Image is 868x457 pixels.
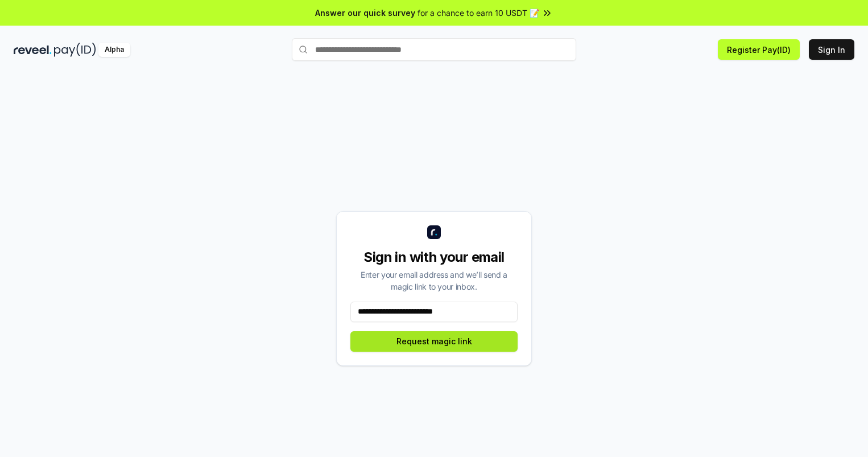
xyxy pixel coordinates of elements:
div: Alpha [98,43,130,57]
button: Request magic link [350,331,518,352]
button: Sign In [809,39,854,60]
img: reveel_dark [14,43,52,57]
button: Register Pay(ID) [718,39,800,60]
div: Enter your email address and we’ll send a magic link to your inbox. [350,269,518,293]
img: logo_small [427,225,441,239]
span: Answer our quick survey [315,7,415,19]
div: Sign in with your email [350,248,518,266]
img: pay_id [54,43,96,57]
span: for a chance to earn 10 USDT 📝 [418,7,539,19]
